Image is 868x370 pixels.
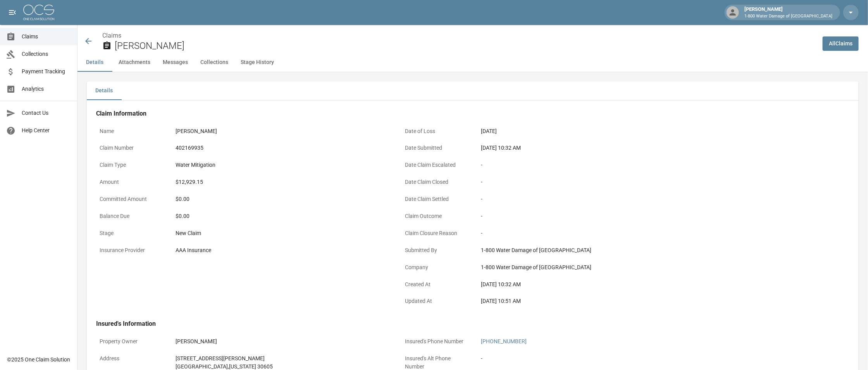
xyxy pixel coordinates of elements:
[481,297,694,305] div: [DATE] 10:51 AM
[22,67,71,76] span: Payment Tracking
[481,229,694,237] div: -
[481,161,694,169] div: -
[176,161,215,169] div: Water Mitigation
[96,175,166,190] p: Amount
[96,140,166,156] p: Claim Number
[96,124,166,139] p: Name
[176,127,217,135] div: [PERSON_NAME]
[96,226,166,241] p: Stage
[481,246,694,254] div: 1-800 Water Damage of [GEOGRAPHIC_DATA]
[481,280,694,289] div: [DATE] 10:32 AM
[401,192,471,207] p: Date Claim Settled
[157,53,194,72] button: Messages
[176,229,389,237] div: New Claim
[234,53,280,72] button: Stage History
[22,109,71,117] span: Contact Us
[77,53,112,72] button: Details
[741,5,835,19] div: [PERSON_NAME]
[481,144,694,152] div: [DATE] 10:32 AM
[96,192,166,207] p: Committed Amount
[401,243,471,258] p: Submitted By
[96,320,697,328] h4: Insured's Information
[401,175,471,190] p: Date Claim Closed
[22,50,71,58] span: Collections
[401,260,471,275] p: Company
[481,127,497,135] div: [DATE]
[176,354,273,363] div: [STREET_ADDRESS][PERSON_NAME]
[401,209,471,224] p: Claim Outcome
[5,5,20,20] button: open drawer
[96,351,166,366] p: Address
[744,13,832,20] p: 1-800 Water Damage of [GEOGRAPHIC_DATA]
[176,195,389,203] div: $0.00
[481,263,694,271] div: 1-800 Water Damage of [GEOGRAPHIC_DATA]
[96,209,166,224] p: Balance Due
[194,53,234,72] button: Collections
[22,85,71,93] span: Analytics
[115,40,816,52] h2: [PERSON_NAME]
[87,81,859,100] div: details tabs
[96,334,166,349] p: Property Owner
[77,53,868,72] div: anchor tabs
[481,338,527,344] a: [PHONE_NUMBER]
[7,356,70,363] div: © 2025 One Claim Solution
[176,246,211,254] div: AAA Insurance
[401,334,471,349] p: Insured's Phone Number
[96,157,166,173] p: Claim Type
[401,124,471,139] p: Date of Loss
[481,212,694,220] div: -
[96,243,166,258] p: Insurance Provider
[23,5,54,20] img: ocs-logo-white-transparent.png
[176,212,389,220] div: $0.00
[401,157,471,173] p: Date Claim Escalated
[401,140,471,156] p: Date Submitted
[401,226,471,241] p: Claim Closure Reason
[176,178,203,186] div: $12,929.15
[22,33,71,41] span: Claims
[112,53,157,72] button: Attachments
[176,337,217,346] div: [PERSON_NAME]
[481,354,482,363] div: -
[102,31,816,40] nav: breadcrumb
[401,294,471,309] p: Updated At
[87,81,122,100] button: Details
[176,144,203,152] div: 402169935
[22,126,71,135] span: Help Center
[823,36,859,51] a: AllClaims
[481,195,694,203] div: -
[401,277,471,292] p: Created At
[481,178,694,186] div: -
[102,32,121,39] a: Claims
[96,110,697,118] h4: Claim Information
